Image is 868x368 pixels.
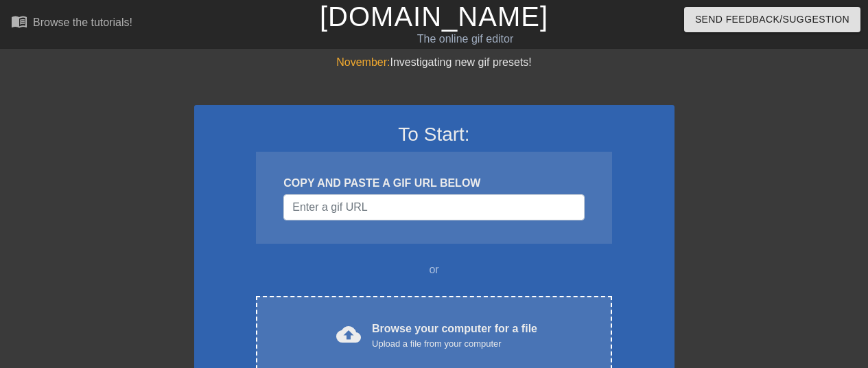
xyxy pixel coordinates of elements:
[684,7,860,32] button: Send Feedback/Suggestion
[194,54,675,71] div: Investigating new gif presets!
[320,1,548,32] a: [DOMAIN_NAME]
[695,11,849,28] span: Send Feedback/Suggestion
[372,337,537,351] div: Upload a file from your computer
[212,123,657,146] h3: To Start:
[33,16,132,28] div: Browse the tutorials!
[11,13,132,34] a: Browse the tutorials!
[11,13,27,30] span: menu_book
[296,31,635,47] div: The online gif editor
[372,321,537,351] div: Browse your computer for a file
[336,322,361,347] span: cloud_upload
[283,194,584,220] input: Username
[283,175,584,192] div: COPY AND PASTE A GIF URL BELOW
[336,56,390,68] span: November:
[230,262,639,278] div: or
